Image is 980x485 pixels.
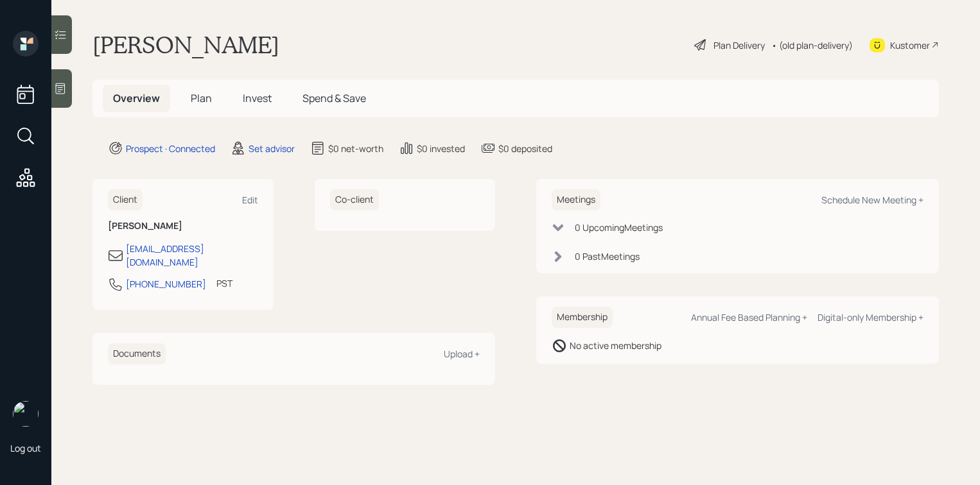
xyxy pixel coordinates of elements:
div: $0 net-worth [328,142,383,155]
span: Plan [191,91,212,105]
h6: Membership [552,307,613,328]
span: Spend & Save [302,91,366,105]
h1: [PERSON_NAME] [92,31,279,59]
div: Log out [10,442,41,454]
div: Upload + [444,348,480,360]
span: Overview [113,91,160,105]
div: Plan Delivery [713,38,765,52]
div: 0 Upcoming Meeting s [575,221,663,234]
div: Kustomer [890,38,930,52]
div: No active membership [570,339,661,352]
div: • (old plan-delivery) [771,38,853,52]
h6: Meetings [552,189,600,210]
h6: Documents [108,343,166,364]
div: Prospect · Connected [126,142,215,155]
h6: [PERSON_NAME] [108,221,258,232]
div: Annual Fee Based Planning + [691,311,807,323]
div: Schedule New Meeting + [821,194,923,206]
div: $0 deposited [498,142,552,155]
div: PST [216,277,232,290]
h6: Co-client [330,189,379,210]
div: [EMAIL_ADDRESS][DOMAIN_NAME] [126,242,258,269]
div: [PHONE_NUMBER] [126,277,206,291]
div: Edit [242,194,258,206]
span: Invest [243,91,272,105]
div: $0 invested [417,142,465,155]
h6: Client [108,189,143,210]
div: Digital-only Membership + [818,311,923,323]
div: Set advisor [249,142,295,155]
img: retirable_logo.png [13,401,39,427]
div: 0 Past Meeting s [575,250,640,263]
